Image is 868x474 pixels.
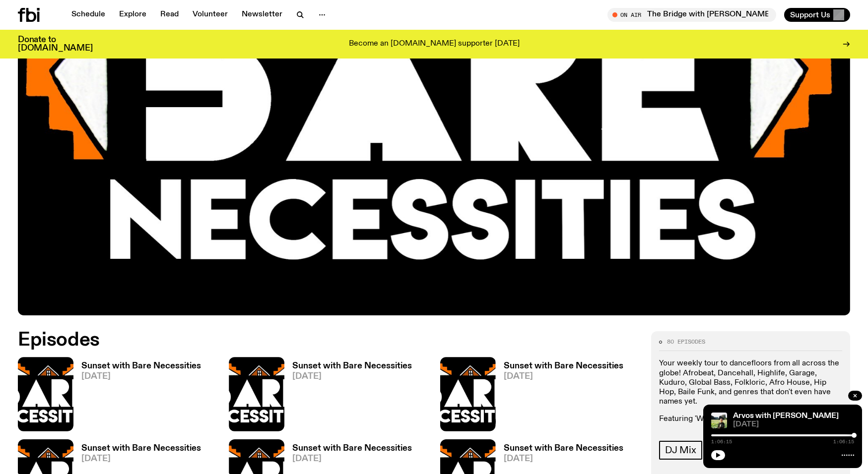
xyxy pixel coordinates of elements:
[236,8,288,22] a: Newsletter
[81,455,201,463] span: [DATE]
[504,362,623,370] h3: Sunset with Bare Necessities
[496,362,623,431] a: Sunset with Bare Necessities[DATE]
[73,362,201,431] a: Sunset with Bare Necessities[DATE]
[711,413,727,428] img: Bri is smiling and wearing a black t-shirt. She is standing in front of a lush, green field. Ther...
[504,372,623,381] span: [DATE]
[711,439,732,444] span: 1:06:15
[284,362,412,431] a: Sunset with Bare Necessities[DATE]
[66,8,111,22] a: Schedule
[113,8,152,22] a: Explore
[81,372,201,381] span: [DATE]
[440,357,496,431] img: Bare Necessities
[667,339,705,345] span: 80 episodes
[154,8,185,22] a: Read
[18,331,569,349] h2: Episodes
[659,441,702,460] a: DJ Mix
[607,8,776,22] button: On AirThe Bridge with [PERSON_NAME]
[665,445,696,456] span: DJ Mix
[81,362,201,370] h3: Sunset with Bare Necessities
[784,8,850,22] button: Support Us
[292,455,412,463] span: [DATE]
[187,8,234,22] a: Volunteer
[504,444,623,453] h3: Sunset with Bare Necessities
[504,455,623,463] span: [DATE]
[659,359,842,407] p: Your weekly tour to dancefloors from all across the globe! Afrobeat, Dancehall, Highlife, Garage,...
[733,421,854,428] span: [DATE]
[833,439,854,444] span: 1:06:15
[349,40,520,49] p: Become an [DOMAIN_NAME] supporter [DATE]
[733,412,839,420] a: Arvos with [PERSON_NAME]
[292,362,412,370] h3: Sunset with Bare Necessities
[790,10,830,19] span: Support Us
[292,372,412,381] span: [DATE]
[229,357,284,431] img: Bare Necessities
[292,444,412,453] h3: Sunset with Bare Necessities
[659,415,842,424] p: Featuring 'Where In The World' & 'Pick of the week'
[18,36,93,53] h3: Donate to [DOMAIN_NAME]
[81,444,201,453] h3: Sunset with Bare Necessities
[18,357,73,431] img: Bare Necessities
